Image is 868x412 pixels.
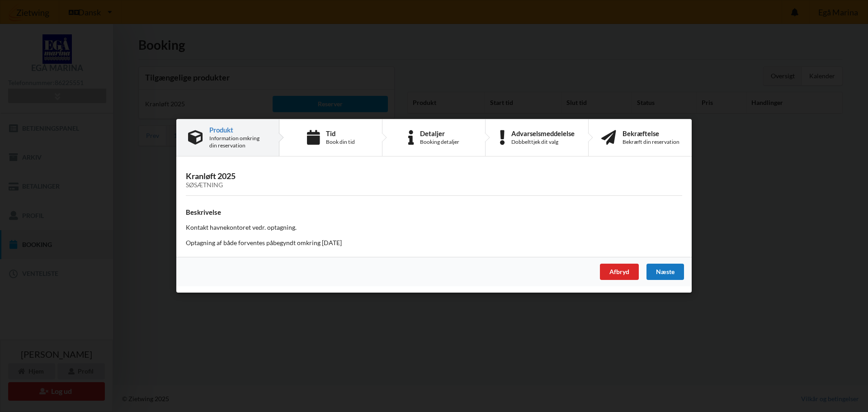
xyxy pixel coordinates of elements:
[186,171,682,189] h3: Kranløft 2025
[420,138,459,146] div: Booking detaljer
[623,130,679,137] div: Bekræftelse
[511,138,575,146] div: Dobbelttjek dit valg
[186,208,682,217] h4: Beskrivelse
[511,130,575,137] div: Advarselsmeddelelse
[326,130,355,137] div: Tid
[646,264,684,280] div: Næste
[623,138,679,146] div: Bekræft din reservation
[209,126,267,133] div: Produkt
[186,223,682,232] p: Kontakt havnekontoret vedr. optagning.
[209,135,267,149] div: Information omkring din reservation
[420,130,459,137] div: Detaljer
[326,138,355,146] div: Book din tid
[600,264,639,280] div: Afbryd
[186,182,682,189] div: Søsætning
[186,239,682,248] p: Optagning af både forventes påbegyndt omkring [DATE]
